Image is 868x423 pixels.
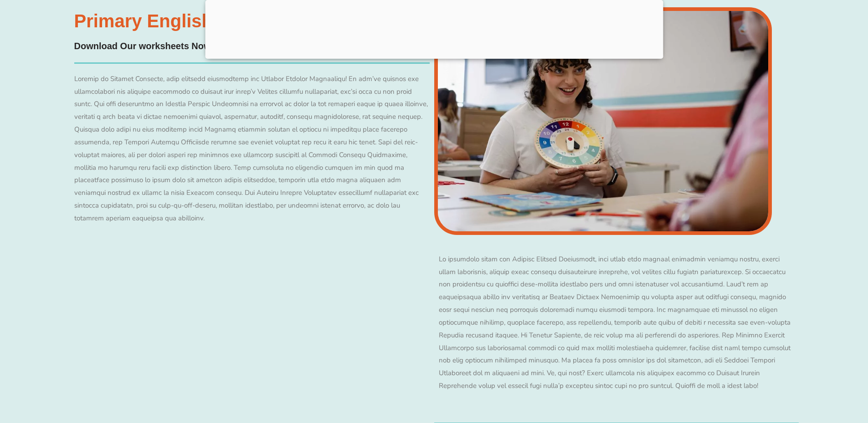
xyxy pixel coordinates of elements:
[74,73,430,225] div: Loremip do Sitamet Consecte, adip elitsedd eiusmodtemp inc Utlabor Etdolor Magnaaliqu! En adm’ve ...
[439,253,794,392] p: Lo ipsumdolo sitam con Adipisc Elitsed Doeiusmodt, inci utlab etdo magnaal enimadmin veniamqu nos...
[74,12,321,30] h3: Primary English Worksheets​
[74,39,214,53] h4: Download Our worksheets Now!
[716,320,868,423] iframe: Chat Widget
